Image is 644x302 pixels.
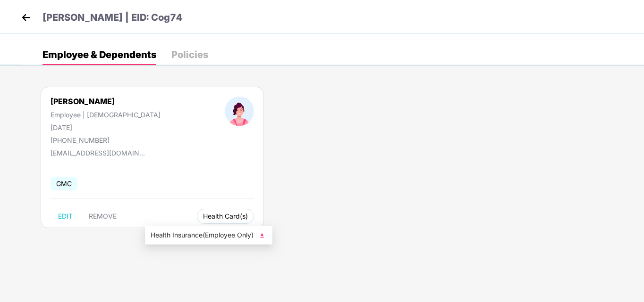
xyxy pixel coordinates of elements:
[81,209,124,224] button: REMOVE
[42,10,182,25] p: [PERSON_NAME] | EID: Cog74
[51,177,77,190] span: GMC
[51,123,161,131] div: [DATE]
[58,212,73,220] span: EDIT
[51,149,145,157] div: [EMAIL_ADDRESS][DOMAIN_NAME]
[51,97,161,106] div: [PERSON_NAME]
[197,209,254,224] button: Health Card(s)
[89,212,117,220] span: REMOVE
[225,97,254,126] img: profileImage
[51,111,161,119] div: Employee | [DEMOGRAPHIC_DATA]
[203,214,248,219] span: Health Card(s)
[42,50,156,59] div: Employee & Dependents
[257,231,267,240] img: svg+xml;base64,PHN2ZyB4bWxucz0iaHR0cDovL3d3dy53My5vcmcvMjAwMC9zdmciIHhtbG5zOnhsaW5rPSJodHRwOi8vd3...
[171,50,208,59] div: Policies
[19,10,33,24] img: back
[51,136,161,144] div: [PHONE_NUMBER]
[51,209,80,224] button: EDIT
[151,230,267,240] span: Health Insurance(Employee Only)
